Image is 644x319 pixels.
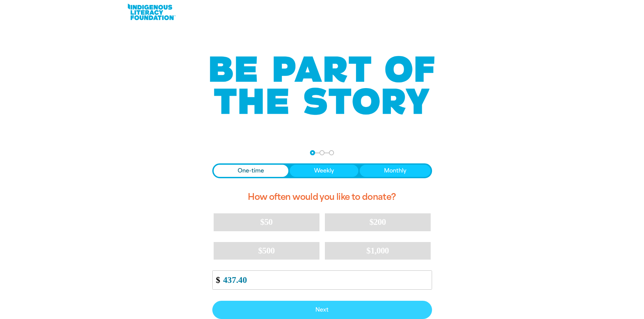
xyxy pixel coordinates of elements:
[212,186,432,208] h2: How often would you like to donate?
[212,163,432,178] div: Donation frequency
[360,165,431,177] button: Monthly
[290,165,358,177] button: Weekly
[214,165,289,177] button: One-time
[319,150,325,155] button: Navigate to step 2 of 3 to enter your details
[212,301,432,319] button: Pay with Credit Card
[310,150,315,155] button: Navigate to step 1 of 3 to enter your donation amount
[369,217,386,227] span: $200
[220,307,425,313] span: Next
[214,242,319,260] button: $500
[213,272,220,288] span: $
[258,246,275,256] span: $500
[218,271,431,289] input: Enter custom amount
[325,213,431,231] button: $200
[214,213,319,231] button: $50
[329,150,334,155] button: Navigate to step 3 of 3 to enter your payment details
[366,246,389,256] span: $1,000
[238,167,264,175] span: One-time
[204,43,440,129] img: Be part of the story
[325,242,431,260] button: $1,000
[260,217,272,227] span: $50
[384,167,406,175] span: Monthly
[314,167,334,175] span: Weekly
